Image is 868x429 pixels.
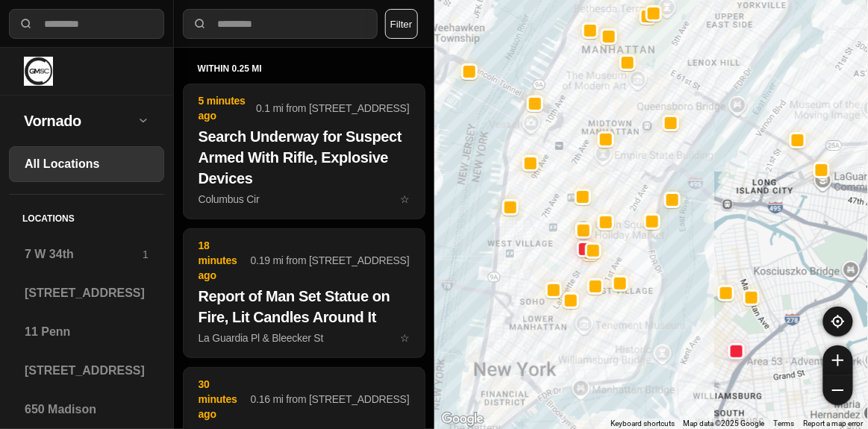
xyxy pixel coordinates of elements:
[19,16,34,31] img: search
[199,93,257,123] p: 5 minutes ago
[193,16,207,31] img: search
[831,315,845,328] img: recenter
[199,286,410,328] h2: Report of Man Set Statue on Fire, Lit Candles Around It
[400,332,410,344] span: star
[183,192,425,205] a: 5 minutes ago0.1 mi from [STREET_ADDRESS]Search Underway for Suspect Armed With Rifle, Explosive ...
[804,419,864,428] a: Report a map error
[823,375,853,405] button: zoom-out
[251,253,410,268] p: 0.19 mi from [STREET_ADDRESS]
[199,331,410,345] p: La Guardia Pl & Bleecker St
[385,9,418,39] button: Filter
[251,392,410,407] p: 0.16 mi from [STREET_ADDRESS]
[143,247,149,262] p: 1
[25,245,143,263] h3: 7 W 34th
[400,193,410,205] span: star
[611,419,675,429] button: Keyboard shortcuts
[823,307,853,336] button: recenter
[832,354,844,366] img: zoom-in
[774,419,795,428] a: Terms (opens in new tab)
[24,57,53,86] img: logo
[25,362,149,380] h3: [STREET_ADDRESS]
[199,192,410,207] p: Columbus Cir
[9,314,164,350] a: 11 Penn
[832,384,844,396] img: zoom-out
[9,146,164,182] a: All Locations
[9,392,164,428] a: 650 Madison
[183,84,425,219] button: 5 minutes ago0.1 mi from [STREET_ADDRESS]Search Underway for Suspect Armed With Rifle, Explosive ...
[183,228,425,358] button: 18 minutes ago0.19 mi from [STREET_ADDRESS]Report of Man Set Statue on Fire, Lit Candles Around I...
[199,377,251,422] p: 30 minutes ago
[199,238,251,283] p: 18 minutes ago
[9,353,164,389] a: [STREET_ADDRESS]
[9,275,164,311] a: [STREET_ADDRESS]
[25,155,149,173] h3: All Locations
[256,101,409,116] p: 0.1 mi from [STREET_ADDRESS]
[137,114,149,126] img: open
[198,63,410,75] h5: within 0.25 mi
[183,331,425,344] a: 18 minutes ago0.19 mi from [STREET_ADDRESS]Report of Man Set Statue on Fire, Lit Candles Around I...
[9,195,164,237] h5: Locations
[823,345,853,375] button: zoom-in
[199,126,410,189] h2: Search Underway for Suspect Armed With Rifle, Explosive Devices
[438,410,487,429] img: Google
[25,284,149,302] h3: [STREET_ADDRESS]
[9,237,164,272] a: 7 W 34th1
[24,110,137,131] h2: Vornado
[25,323,149,341] h3: 11 Penn
[25,401,149,419] h3: 650 Madison
[684,419,765,428] span: Map data ©2025 Google
[438,410,487,429] a: Open this area in Google Maps (opens a new window)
